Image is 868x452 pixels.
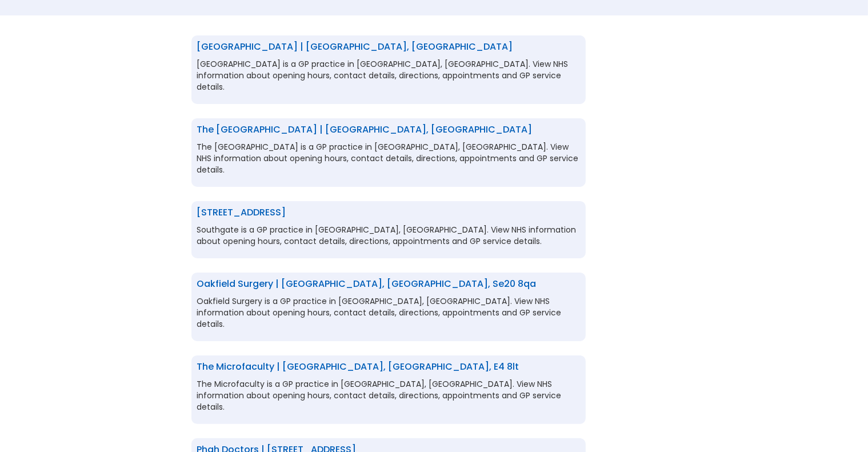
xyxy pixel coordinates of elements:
a: The Microfaculty | [GEOGRAPHIC_DATA], [GEOGRAPHIC_DATA], e4 8lt [197,360,519,373]
p: Oakfield Surgery is a GP practice in [GEOGRAPHIC_DATA], [GEOGRAPHIC_DATA]. View NHS information a... [197,295,580,330]
a: [STREET_ADDRESS] [197,206,286,219]
p: The [GEOGRAPHIC_DATA] is a GP practice in [GEOGRAPHIC_DATA], [GEOGRAPHIC_DATA]. View NHS informat... [197,141,580,175]
a: [GEOGRAPHIC_DATA] | [GEOGRAPHIC_DATA], [GEOGRAPHIC_DATA] [197,40,513,53]
a: Oakfield Surgery | [GEOGRAPHIC_DATA], [GEOGRAPHIC_DATA], se20 8qa [197,277,537,290]
a: The [GEOGRAPHIC_DATA] | [GEOGRAPHIC_DATA], [GEOGRAPHIC_DATA] [197,123,533,136]
p: Southgate is a GP practice in [GEOGRAPHIC_DATA], [GEOGRAPHIC_DATA]. View NHS information about op... [197,224,580,247]
p: [GEOGRAPHIC_DATA] is a GP practice in [GEOGRAPHIC_DATA], [GEOGRAPHIC_DATA]. View NHS information ... [197,58,580,93]
p: The Microfaculty is a GP practice in [GEOGRAPHIC_DATA], [GEOGRAPHIC_DATA]. View NHS information a... [197,378,580,413]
